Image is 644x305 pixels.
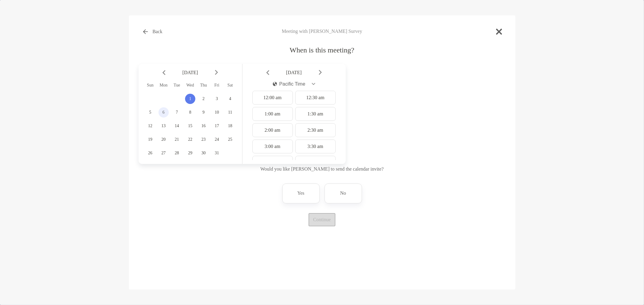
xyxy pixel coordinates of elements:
[145,137,155,142] span: 19
[145,124,155,128] span: 12
[185,96,195,101] span: 1
[295,123,336,137] div: 2:30 am
[212,96,222,101] span: 3
[273,81,305,87] div: Pacific Time
[212,151,222,156] span: 31
[295,91,336,105] div: 12:30 am
[172,151,182,156] span: 28
[496,29,502,35] img: close modal
[225,137,235,142] span: 25
[215,70,218,75] img: Arrow icon
[197,83,210,88] div: Thu
[295,107,336,121] div: 1:30 am
[162,70,165,75] img: Arrow icon
[212,137,222,142] span: 24
[252,123,293,137] div: 2:00 am
[172,124,182,128] span: 14
[185,137,195,142] span: 22
[198,124,209,128] span: 16
[143,29,148,34] img: button icon
[340,189,346,198] p: No
[268,77,320,91] button: iconPacific Time
[252,140,293,153] div: 3:00 am
[210,83,223,88] div: Fri
[295,156,336,170] div: 4:30 am
[184,83,197,88] div: Wed
[252,156,293,170] div: 4:00 am
[212,124,222,128] span: 17
[273,82,277,86] img: icon
[185,124,195,128] span: 15
[157,83,170,88] div: Mon
[159,151,169,156] span: 27
[145,110,155,115] span: 5
[172,137,182,142] span: 21
[198,151,209,156] span: 30
[159,137,169,142] span: 20
[266,70,269,75] img: Arrow icon
[225,96,235,101] span: 4
[185,151,195,156] span: 29
[167,70,214,75] span: [DATE]
[159,110,169,115] span: 6
[139,25,167,38] button: Back
[271,70,318,75] span: [DATE]
[170,83,184,88] div: Tue
[139,46,506,54] h4: When is this meeting?
[295,140,336,153] div: 3:30 am
[297,189,304,198] p: Yes
[198,137,209,142] span: 23
[223,83,237,88] div: Sat
[139,165,506,173] p: Would you like [PERSON_NAME] to send the calendar invite?
[159,124,169,128] span: 13
[185,110,195,115] span: 8
[225,124,235,128] span: 18
[225,110,235,115] span: 11
[144,83,157,88] div: Sun
[145,151,155,156] span: 26
[139,29,506,34] h4: Meeting with [PERSON_NAME] Survey
[252,91,293,105] div: 12:00 am
[212,110,222,115] span: 10
[172,110,182,115] span: 7
[252,107,293,121] div: 1:00 am
[198,96,209,101] span: 2
[312,83,315,85] img: Open dropdown arrow
[198,110,209,115] span: 9
[319,70,322,75] img: Arrow icon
